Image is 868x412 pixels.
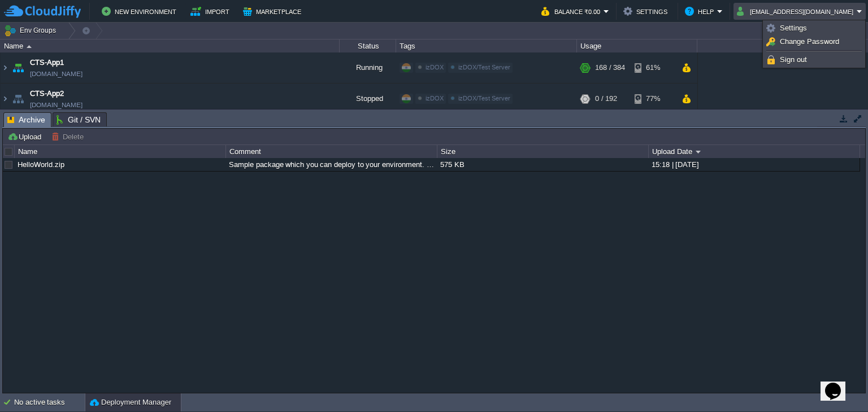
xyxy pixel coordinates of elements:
[426,95,444,102] span: izDOX
[18,160,64,169] a: HelloWorld.zip
[30,57,64,68] a: CTS-App1
[649,145,860,158] div: Upload Date
[649,158,859,171] div: 15:18 | [DATE]
[737,5,857,18] button: [EMAIL_ADDRESS][DOMAIN_NAME]
[1,40,339,52] div: Name
[765,22,863,34] a: Settings
[397,40,576,52] div: Tags
[14,393,85,411] div: No active tasks
[595,84,617,114] div: 0 / 192
[190,5,233,18] button: Import
[340,40,396,52] div: Status
[578,40,697,52] div: Usage
[7,132,45,142] button: Upload
[10,84,26,114] img: AMDAwAAAACH5BAEAAAAALAAAAAABAAEAAAICRAEAOw==
[623,5,671,18] button: Settings
[102,5,180,18] button: New Environment
[780,37,839,46] span: Change Password
[27,45,32,48] img: AMDAwAAAACH5BAEAAAAALAAAAAABAAEAAAICRAEAOw==
[30,99,83,111] span: [DOMAIN_NAME]
[780,24,807,32] span: Settings
[15,145,225,158] div: Name
[765,36,863,48] a: Change Password
[30,68,83,80] span: [DOMAIN_NAME]
[4,5,81,19] img: CloudJiffy
[1,84,10,114] img: AMDAwAAAACH5BAEAAAAALAAAAAABAAEAAAICRAEAOw==
[635,84,671,114] div: 77%
[635,52,671,83] div: 61%
[438,145,648,158] div: Size
[340,84,396,114] div: Stopped
[595,52,625,83] div: 168 / 384
[10,52,26,83] img: AMDAwAAAACH5BAEAAAAALAAAAAABAAEAAAICRAEAOw==
[458,64,510,71] span: izDOX/Test Server
[1,52,10,83] img: AMDAwAAAACH5BAEAAAAALAAAAAABAAEAAAICRAEAOw==
[243,5,305,18] button: Marketplace
[685,5,717,18] button: Help
[541,5,604,18] button: Balance ₹0.00
[780,55,807,64] span: Sign out
[57,113,101,126] span: Git / SVN
[7,113,45,127] span: Archive
[51,132,87,142] button: Delete
[90,397,171,408] button: Deployment Manager
[30,88,64,99] a: CTS-App2
[340,52,396,83] div: Running
[227,145,437,158] div: Comment
[226,158,436,171] div: Sample package which you can deploy to your environment. Feel free to delete and upload a package...
[437,158,648,171] div: 575 KB
[765,54,863,66] a: Sign out
[426,64,444,71] span: izDOX
[821,367,857,401] iframe: chat widget
[458,95,510,102] span: izDOX/Test Server
[4,23,60,38] button: Env Groups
